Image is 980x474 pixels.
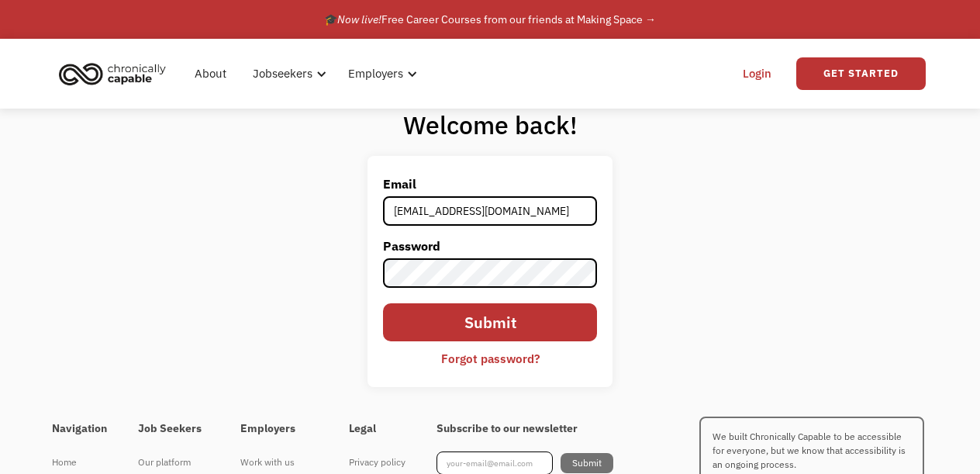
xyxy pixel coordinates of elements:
a: About [185,49,236,99]
div: Jobseekers [253,64,312,83]
label: Email [383,171,597,196]
em: Now live! [337,12,381,26]
input: Submit [561,453,613,473]
a: Login [733,49,781,99]
div: Work with us [240,453,318,472]
a: Forgot password? [430,345,551,372]
form: Email Form 2 [383,171,597,371]
h4: Job Seekers [138,422,209,436]
a: Work with us [240,452,318,473]
div: 🎓 Free Career Courses from our friends at Making Space → [324,10,656,29]
h4: Navigation [52,422,107,436]
div: Employers [339,49,422,99]
h4: Employers [240,422,318,436]
div: Home [52,453,107,472]
h4: Subscribe to our newsletter [437,422,613,436]
img: Chronically Capable logo [54,57,171,91]
div: Jobseekers [243,49,331,99]
input: Submit [383,303,597,341]
div: Employers [348,64,403,83]
a: Privacy policy [349,452,405,473]
input: john@doe.com [383,196,597,226]
a: home [54,57,178,91]
h1: Welcome back! [367,109,612,140]
a: Home [52,452,107,473]
a: Get Started [796,57,926,90]
label: Password [383,234,597,258]
div: Privacy policy [349,453,405,472]
a: Our platform [138,452,209,473]
div: Forgot password? [441,349,540,368]
div: Our platform [138,453,209,472]
h4: Legal [349,422,405,436]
